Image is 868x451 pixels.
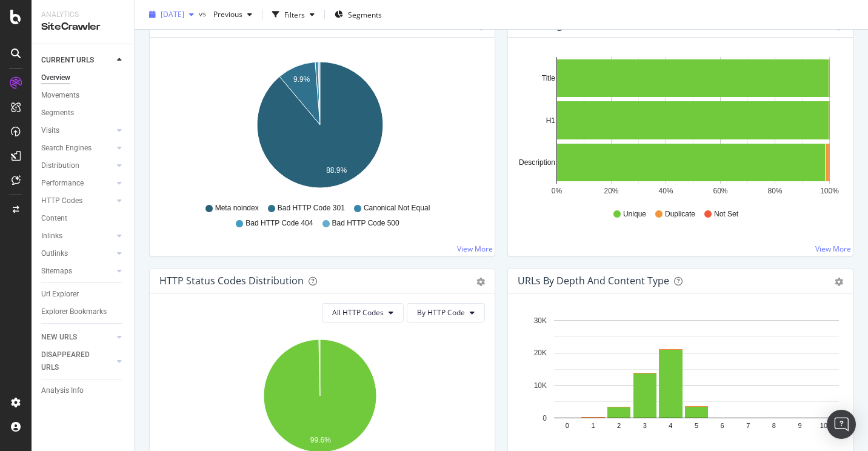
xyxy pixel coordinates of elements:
text: 1 [591,422,595,429]
div: CURRENT URLS [41,54,94,67]
span: Canonical Not Equal [364,203,430,213]
a: Sitemaps [41,265,113,278]
text: 20% [604,187,618,195]
svg: A chart. [159,57,481,198]
text: 0% [552,187,563,195]
a: NEW URLS [41,331,113,344]
a: Content [41,212,125,225]
div: Movements [41,89,79,102]
a: Visits [41,124,113,137]
div: HTTP Codes [41,195,82,207]
div: Content [41,212,67,225]
a: DISAPPEARED URLS [41,349,113,374]
text: 5 [695,422,698,429]
a: Segments [41,107,125,119]
button: Filters [267,5,319,24]
text: 6 [721,422,724,429]
text: 8 [772,422,776,429]
div: Open Intercom Messenger [827,410,856,439]
span: Segments [348,9,382,19]
span: Bad HTTP Code 500 [332,218,399,229]
text: 10+ [820,422,832,429]
a: Outlinks [41,247,113,260]
a: View More [815,244,851,254]
div: Filters [284,9,305,19]
div: Url Explorer [41,288,79,301]
span: Meta noindex [215,203,259,213]
div: Segments [41,107,74,119]
div: SiteCrawler [41,20,124,34]
div: NEW URLS [41,331,77,344]
a: CURRENT URLS [41,54,113,67]
a: HTTP Codes [41,195,113,207]
span: Duplicate [665,209,695,219]
text: 100% [820,187,839,195]
div: Outlinks [41,247,68,260]
button: By HTTP Code [407,303,485,322]
text: 88.9% [326,166,347,175]
div: HTTP Status Codes Distribution [159,275,304,287]
text: 7 [746,422,750,429]
text: 9 [798,422,801,429]
text: 0 [566,422,569,429]
div: Analysis Info [41,384,84,397]
text: 2 [617,422,621,429]
text: 60% [713,187,727,195]
text: 3 [643,422,647,429]
span: Bad HTTP Code 301 [278,203,345,213]
button: Segments [330,5,387,24]
svg: A chart. [518,57,839,198]
text: 40% [658,187,673,195]
div: Inlinks [41,230,62,242]
a: Analysis Info [41,384,125,397]
a: Search Engines [41,142,113,155]
text: 20K [534,349,547,357]
text: Description [519,158,555,167]
text: 80% [767,187,782,195]
text: 0 [542,414,547,423]
a: View More [457,244,493,254]
button: All HTTP Codes [322,303,404,322]
text: 4 [669,422,672,429]
text: 10K [534,381,547,390]
div: Sitemaps [41,265,72,278]
span: All HTTP Codes [332,307,384,318]
div: Search Engines [41,142,92,155]
text: 9.9% [293,75,310,84]
span: Not Set [714,209,738,219]
a: Overview [41,72,125,84]
a: Distribution [41,159,113,172]
a: Explorer Bookmarks [41,306,125,318]
div: Explorer Bookmarks [41,306,107,318]
span: 2025 Oct. 9th [161,9,184,19]
div: Visits [41,124,59,137]
span: Bad HTTP Code 404 [245,218,313,229]
div: Overview [41,72,70,84]
div: Distribution [41,159,79,172]
div: Performance [41,177,84,190]
a: Inlinks [41,230,113,242]
button: [DATE] [144,5,199,24]
span: Previous [209,9,242,19]
a: Movements [41,89,125,102]
span: Unique [623,209,646,219]
span: vs [199,8,209,18]
div: Analytics [41,10,124,20]
span: By HTTP Code [417,307,465,318]
text: 99.6% [310,436,331,444]
text: Title [542,74,556,82]
div: URLs by Depth and Content Type [518,275,669,287]
a: Url Explorer [41,288,125,301]
button: Previous [209,5,257,24]
div: DISAPPEARED URLS [41,349,102,374]
text: 30K [534,316,547,325]
div: gear [835,278,843,286]
div: gear [476,278,485,286]
text: H1 [546,116,556,125]
a: Performance [41,177,113,190]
